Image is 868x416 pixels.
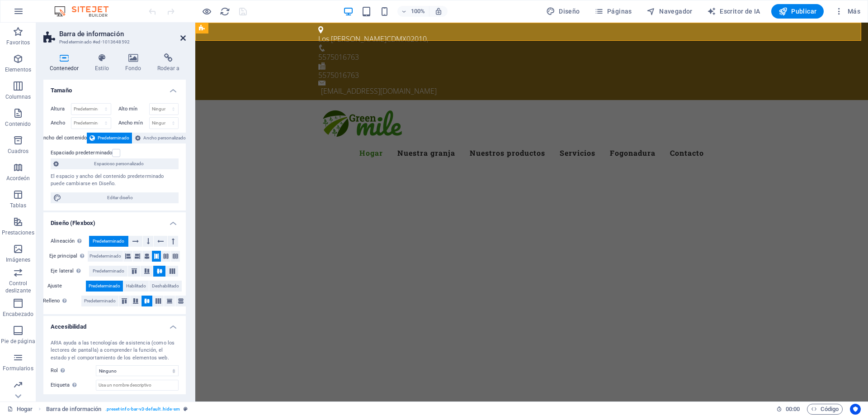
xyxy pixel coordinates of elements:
font: Eje principal [49,253,78,259]
button: Escritor de IA [703,4,764,19]
button: Diseño [542,4,584,19]
font: Espaciado predeterminado [51,150,112,156]
button: Código [807,404,843,415]
font: 100% [411,8,425,14]
i: Al redimensionar, ajustar el nivel de zoom automáticamente para ajustarse al dispositivo elegido. [434,7,443,15]
font: Escritor de IA [720,8,760,15]
font: Prestaciones [2,230,34,236]
div: Diseño (Ctrl+Alt+Y) [542,4,584,19]
font: Elementos [5,67,31,73]
button: Ancho personalizado [132,133,189,143]
font: Etiqueta [51,382,70,388]
font: Estilo [95,65,109,72]
font: Navegador [659,8,693,15]
nav: migaja de pan [46,404,188,415]
font: Predeterminado [84,298,116,303]
font: Relleno [43,298,60,304]
font: Código [821,406,839,412]
button: Haz clic para salir del modo de previsualización y seguir editando [201,6,212,17]
font: Altura [51,106,65,112]
font: Páginas [607,8,632,15]
font: Alineación [51,238,75,244]
font: Control deslizante [5,280,31,294]
font: Imágenes [6,257,30,263]
font: Ancho [51,120,65,126]
font: ARIA ayuda a las tecnologías de asistencia (como los lectores de pantalla) a comprender la funció... [51,340,175,361]
font: Encabezado [3,311,33,317]
button: Navegador [643,4,696,19]
i: Este elemento es un preajuste personalizable [184,406,188,411]
font: Ancho del contenido [40,135,87,141]
font: Más [848,8,860,15]
font: Contenido [5,121,31,127]
font: Accesibilidad [51,323,86,330]
font: Rol [51,368,58,373]
font: Diseño (Flexbox) [51,220,95,226]
font: Columnas [5,94,31,100]
button: Predeterminado [81,296,118,306]
button: Publicar [771,4,824,19]
font: Habilitado [126,283,146,288]
button: Más [831,4,864,19]
font: Predeterminado [90,253,121,258]
font: Ajuste [47,283,62,289]
font: Alto mín [118,106,138,112]
font: Espacioso personalizado [94,161,144,166]
font: Predeterminado [89,283,120,288]
font: Publicar [791,8,816,15]
span: . preset-info-bar-v3-default .hide-sm [105,404,180,415]
h6: Tiempo de la sesión [776,404,800,415]
input: Usa un nombre descriptivo [96,380,179,391]
button: Predeterminado [89,236,128,247]
font: Predeterminado [98,135,129,140]
button: Editar diseño [51,192,179,203]
font: Hogar [17,406,33,412]
button: Páginas [591,4,636,19]
font: Contenedor [50,65,79,72]
font: Predeterminado [93,239,124,244]
font: Editar diseño [107,195,133,200]
font: Fondo [125,65,142,72]
font: Deshabilitado [152,283,179,288]
font: Predeterminado [93,268,124,273]
font: Pie de página [1,338,35,344]
font: Barra de información [59,30,124,38]
button: 100% [397,6,429,17]
button: Predeterminado [86,281,123,292]
button: recargar [219,6,230,17]
font: Acordeón [6,175,30,182]
font: Tablas [10,202,27,209]
font: 00:00 [786,406,800,412]
font: Ancho mín [118,120,143,126]
font: Formularios [3,365,33,372]
font: Eje lateral [51,268,74,274]
button: Predeterminado [89,266,127,277]
font: Favoritos [6,39,30,46]
button: Predeterminado [88,251,123,262]
i: Volver a cargar página [220,6,230,17]
font: Predeterminado #ed-1013648592 [59,39,130,44]
font: El espacio y ancho del contenido predeterminado puede cambiarse en Diseño. [51,173,164,187]
button: Deshabilitado [149,281,182,292]
img: Logotipo del editor [52,6,120,17]
button: Espacioso personalizado [51,158,179,169]
button: Predeterminado [87,133,132,143]
font: Rodear a [157,65,179,72]
font: Diseño [559,8,580,15]
button: Habilitado [123,281,149,292]
font: Cuadros [8,148,29,154]
span: Haz clic para seleccionar y doble clic para editar [46,404,102,415]
font: Tamaño [51,87,72,94]
a: Haz clic para cancelar la selección y doble clic para abrir páginas. [7,404,33,415]
button: Centrados en el usuario [850,404,861,415]
font: Ancho personalizado [143,135,186,140]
